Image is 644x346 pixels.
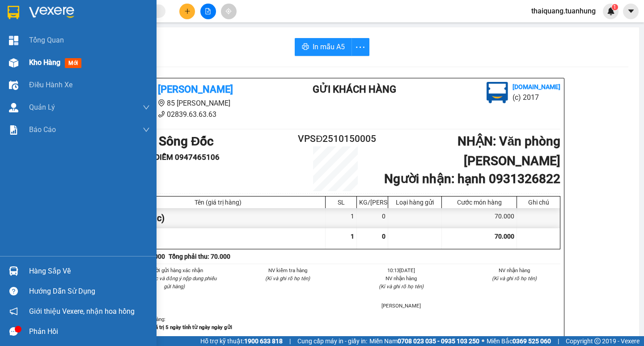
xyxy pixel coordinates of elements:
[519,199,558,206] div: Ghi chú
[225,8,232,14] span: aim
[242,266,334,274] li: NV kiểm tra hàng
[357,208,388,228] div: 0
[623,4,639,19] button: caret-down
[8,6,19,19] img: logo-vxr
[158,99,165,107] span: environment
[469,266,561,274] li: NV nhận hàng
[184,8,191,14] span: plus
[326,208,357,228] div: 1
[444,199,514,206] div: Cước món hàng
[110,109,277,120] li: 02839.63.63.63
[29,102,55,113] span: Quản Lý
[9,125,18,135] img: solution-icon
[200,4,216,19] button: file-add
[359,199,386,206] div: KG/[PERSON_NAME]
[265,275,310,282] i: (Kí và ghi rõ họ tên)
[9,327,18,336] span: message
[594,338,601,344] span: copyright
[110,98,277,109] li: 85 [PERSON_NAME]
[613,4,616,10] span: 1
[513,83,560,90] b: [DOMAIN_NAME]
[111,208,326,228] div: thùng (Khác)
[612,4,618,10] sup: 1
[29,265,150,278] div: Hàng sắp về
[200,336,283,346] span: Hỗ trợ kỹ thuật:
[29,325,150,338] div: Phản hồi
[143,126,150,133] span: down
[9,58,18,68] img: warehouse-icon
[355,302,447,310] li: [PERSON_NAME]
[289,336,291,346] span: |
[297,336,367,346] span: Cung cấp máy in - giấy in:
[295,38,352,56] button: printerIn mẫu A5
[328,199,354,206] div: SL
[29,34,64,46] span: Tổng Quan
[158,111,165,118] span: phone
[355,266,447,274] li: 10:13[DATE]
[302,43,309,51] span: printer
[524,5,603,17] span: thaiquang.tuanhung
[492,275,537,282] i: (Kí và ghi rõ họ tên)
[179,4,195,19] button: plus
[29,124,56,135] span: Báo cáo
[298,132,373,146] h2: VPSĐ2510150005
[9,81,18,90] img: warehouse-icon
[65,58,81,68] span: mới
[513,92,560,103] li: (c) 2017
[382,233,386,240] span: 0
[29,58,60,67] span: Kho hàng
[110,134,214,149] b: GỬI : VP Sông Đốc
[379,283,424,290] i: (Kí và ghi rõ họ tên)
[9,36,18,45] img: dashboard-icon
[113,199,323,206] div: Tên (giá trị hàng)
[513,337,551,345] strong: 0369 525 060
[313,84,396,95] b: Gửi khách hàng
[458,134,560,168] b: NHẬN : Văn phòng [PERSON_NAME]
[221,4,237,19] button: aim
[110,324,232,330] strong: -Phiếu này chỉ có giá trị 5 ngày tính từ ngày ngày gửi
[9,307,18,316] span: notification
[29,79,72,90] span: Điều hành xe
[487,82,508,103] img: logo.jpg
[9,103,18,112] img: warehouse-icon
[369,336,479,346] span: Miền Nam
[352,42,369,53] span: more
[482,339,484,343] span: ⚪️
[558,336,559,346] span: |
[355,274,447,282] li: NV nhận hàng
[128,266,220,274] li: Người gửi hàng xác nhận
[9,266,18,276] img: warehouse-icon
[29,306,135,317] span: Giới thiệu Vexere, nhận hoa hồng
[390,199,439,206] div: Loại hàng gửi
[398,337,479,345] strong: 0708 023 035 - 0935 103 250
[169,253,230,260] b: Tổng phải thu: 70.000
[627,7,635,15] span: caret-down
[495,233,514,240] span: 70.000
[442,208,517,228] div: 70.000
[110,153,220,162] b: Người gửi : C DIỄM 0947465106
[313,41,345,52] span: In mẫu A5
[143,104,150,111] span: down
[132,275,216,290] i: (Tôi đã đọc và đồng ý nộp dung phiếu gửi hàng)
[487,336,551,346] span: Miền Bắc
[244,337,283,345] strong: 1900 633 818
[384,171,560,186] b: Người nhận : hạnh 0931326822
[205,8,211,14] span: file-add
[607,7,615,15] img: icon-new-feature
[351,233,354,240] span: 1
[158,84,233,95] b: [PERSON_NAME]
[29,285,150,298] div: Hướng dẫn sử dụng
[352,38,369,56] button: more
[9,287,18,295] span: question-circle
